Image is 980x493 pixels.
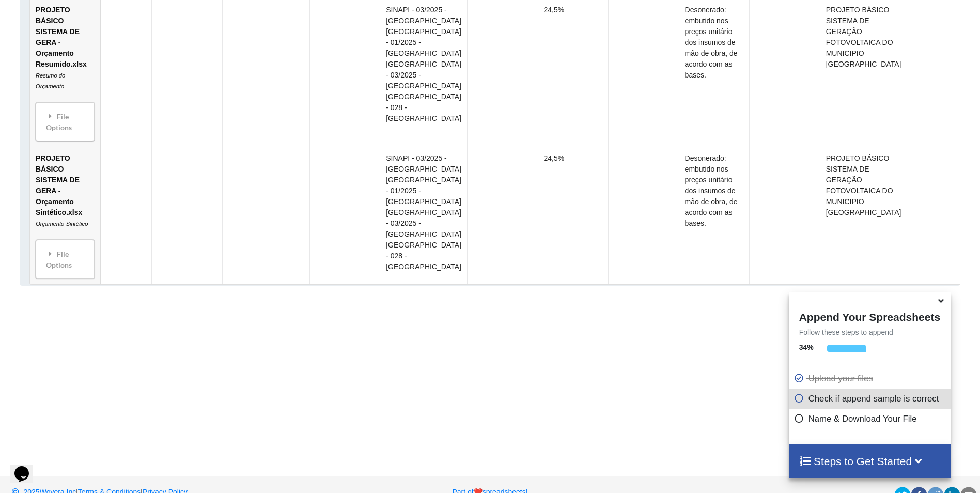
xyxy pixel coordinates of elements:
i: Resumo do Orçamento [36,73,65,90]
b: 34 % [799,343,814,351]
td: 24,5% [538,147,609,285]
p: Follow these steps to append [789,327,951,337]
iframe: chat widget [10,452,43,483]
td: PROJETO BÁSICO SISTEMA DE GERAÇÃO FOTOVOLTAICA DO MUNICIPIO [GEOGRAPHIC_DATA] [820,147,907,285]
div: File Options [39,243,91,276]
td: SINAPI - 03/2025 - [GEOGRAPHIC_DATA] [GEOGRAPHIC_DATA] - 01/2025 - [GEOGRAPHIC_DATA] [GEOGRAPHIC_... [380,147,467,285]
h4: Steps to Get Started [799,455,940,468]
p: Name & Download Your File [794,412,948,425]
div: File Options [39,106,91,138]
td: Desonerado: embutido nos preços unitário dos insumos de mão de obra, de acordo com as bases. [679,147,750,285]
i: Orçamento Sintético [36,221,88,227]
h4: Append Your Spreadsheets [789,308,951,323]
td: PROJETO BÁSICO SISTEMA DE GERA - Orçamento Sintético.xlsx [30,147,100,285]
p: Upload your files [794,372,948,385]
p: Check if append sample is correct [794,392,948,405]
